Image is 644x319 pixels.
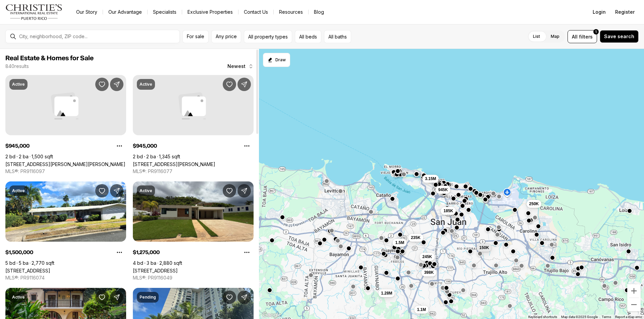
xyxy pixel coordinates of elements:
[414,306,429,314] button: 1.1M
[529,201,539,207] span: 250K
[216,34,237,39] span: Any price
[408,234,423,242] button: 235K
[477,244,492,252] button: 150K
[5,268,50,273] a: 13 CALLE, GUAYNABO PR, 00966
[227,64,246,69] span: Newest
[528,30,545,43] label: List
[240,246,254,259] button: Property options
[182,7,238,17] a: Exclusive Properties
[395,240,404,245] span: 1.5M
[479,245,489,250] span: 150K
[392,239,407,247] button: 1.5M
[417,307,426,312] span: 1.1M
[425,176,436,181] span: 3.15M
[595,29,597,34] span: 1
[71,7,103,17] a: Our Story
[593,9,606,15] span: Login
[5,55,94,62] span: Real Estate & Homes for Sale
[244,30,292,43] button: All property types
[133,161,215,167] a: 1477 ASHFORD AVE #2206, SAN JUAN PR, 00907
[95,184,109,197] button: Save Property: 13 CALLE
[424,270,434,275] span: 398K
[182,30,209,43] button: For sale
[237,78,251,91] button: Share Property
[140,295,156,300] p: Pending
[5,161,125,167] a: 305 VILLAMIL #1712, SAN JUAN PR, 00907
[568,30,597,43] button: Allfilters1
[110,291,123,304] button: Share Property
[600,30,639,43] button: Save search
[113,139,126,153] button: Property options
[263,53,290,67] button: Start drawing
[422,254,432,259] span: 245K
[422,175,439,183] button: 3.15M
[295,30,321,43] button: All beds
[589,5,610,19] button: Login
[237,291,251,304] button: Share Property
[223,60,258,73] button: Newest
[309,7,329,17] a: Blog
[140,188,152,193] p: Active
[420,253,435,261] button: 245K
[95,78,109,91] button: Save Property: 305 VILLAMIL #1712
[436,186,451,194] button: 945K
[411,235,421,240] span: 235K
[223,78,236,91] button: Save Property: 1477 ASHFORD AVE #2206
[211,30,241,43] button: Any price
[441,207,456,215] button: 185K
[240,139,254,153] button: Property options
[110,184,123,197] button: Share Property
[604,34,634,39] span: Save search
[223,291,236,304] button: Save Property: COND. CONCORDIA GARDENS II #11-K
[95,291,109,304] button: Save Property: 40 CAMINO COQUI, BEVERLY HILLS
[381,291,392,296] span: 1.28M
[527,200,542,208] button: 250K
[113,246,126,259] button: Property options
[421,268,436,276] button: 398K
[579,33,593,40] span: filters
[110,78,123,91] button: Share Property
[133,268,178,273] a: 162 St. MONTEAZUL #162, GUAYNABO PR, 00969
[12,82,25,87] p: Active
[12,188,25,193] p: Active
[545,30,565,43] label: Map
[438,187,448,192] span: 945K
[103,7,147,17] a: Our Advantage
[140,82,152,87] p: Active
[572,33,578,40] span: All
[5,4,63,20] img: logo
[223,184,236,197] button: Save Property: 162 St. MONTEAZUL #162
[12,295,25,300] p: Active
[187,34,204,39] span: For sale
[443,208,453,214] span: 185K
[274,7,308,17] a: Resources
[611,5,639,19] button: Register
[237,184,251,197] button: Share Property
[148,7,182,17] a: Specialists
[5,64,29,69] p: 840 results
[238,7,273,17] button: Contact Us
[324,30,351,43] button: All baths
[378,289,395,297] button: 1.28M
[615,9,635,15] span: Register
